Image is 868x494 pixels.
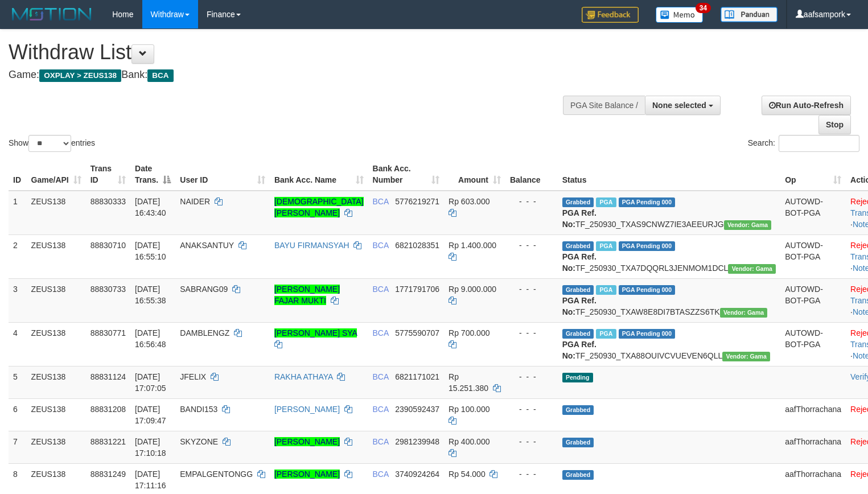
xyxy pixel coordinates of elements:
span: BANDI153 [180,405,217,414]
span: Grabbed [562,438,594,447]
span: 88831124 [90,372,126,381]
span: 88831249 [90,470,126,479]
span: SKYZONE [180,437,218,446]
a: [DEMOGRAPHIC_DATA][PERSON_NAME] [274,197,364,217]
select: Showentries [28,135,71,152]
th: Bank Acc. Name: activate to sort column ascending [270,158,368,191]
span: Marked by aafsolysreylen [596,285,616,295]
span: BCA [373,328,389,337]
td: 3 [9,278,27,322]
span: None selected [652,101,706,110]
span: Rp 1.400.000 [449,241,496,250]
span: Copy 2390592437 to clipboard [395,405,439,414]
span: DAMBLENGZ [180,328,229,337]
span: Rp 9.000.000 [449,285,496,294]
span: [DATE] 17:09:47 [135,405,166,425]
span: [DATE] 17:11:16 [135,470,166,490]
span: Copy 5776219271 to clipboard [395,197,439,206]
th: Balance [505,158,558,191]
span: Rp 100.000 [449,405,489,414]
span: Grabbed [562,470,594,480]
td: TF_250930_TXA88OUIVCVUEVEN6QLL [558,322,781,366]
td: 2 [9,234,27,278]
th: ID [9,158,27,191]
td: ZEUS138 [27,431,86,463]
img: Feedback.jpg [582,7,639,23]
span: Vendor URL: https://trx31.1velocity.biz [724,220,772,230]
div: - - - [510,283,553,295]
span: BCA [373,372,389,381]
th: User ID: activate to sort column ascending [175,158,270,191]
span: [DATE] 16:56:48 [135,328,166,349]
span: Copy 6821028351 to clipboard [395,241,439,250]
div: - - - [510,240,553,251]
a: [PERSON_NAME] [274,470,340,479]
td: ZEUS138 [27,278,86,322]
span: PGA Pending [619,329,676,339]
div: PGA Site Balance / [563,96,645,115]
span: Grabbed [562,285,594,295]
h4: Game: Bank: [9,69,567,81]
span: Marked by aafsolysreylen [596,241,616,251]
span: Copy 5775590707 to clipboard [395,328,439,337]
td: aafThorrachana [780,398,846,431]
h1: Withdraw List [9,41,567,64]
th: Amount: activate to sort column ascending [444,158,505,191]
span: Grabbed [562,197,594,207]
span: BCA [373,241,389,250]
a: [PERSON_NAME] [274,437,340,446]
th: Op: activate to sort column ascending [780,158,846,191]
span: 88830771 [90,328,126,337]
span: BCA [373,285,389,294]
span: [DATE] 17:10:18 [135,437,166,458]
b: PGA Ref. No: [562,208,597,229]
td: 5 [9,366,27,398]
span: Grabbed [562,405,594,415]
div: - - - [510,327,553,339]
span: EMPALGENTONGG [180,470,253,479]
span: BCA [147,69,173,82]
span: ANAKSANTUY [180,241,234,250]
span: 88830710 [90,241,126,250]
th: Date Trans.: activate to sort column descending [130,158,175,191]
b: PGA Ref. No: [562,252,597,273]
td: ZEUS138 [27,322,86,366]
a: RAKHA ATHAYA [274,372,333,381]
a: [PERSON_NAME] [274,405,340,414]
span: PGA Pending [619,285,676,295]
td: 7 [9,431,27,463]
span: Vendor URL: https://trx31.1velocity.biz [722,352,770,361]
td: ZEUS138 [27,191,86,235]
span: 34 [696,3,711,13]
span: Rp 700.000 [449,328,489,337]
span: Marked by aafsolysreylen [596,329,616,339]
span: OXPLAY > ZEUS138 [39,69,121,82]
label: Search: [748,135,859,152]
button: None selected [645,96,721,115]
b: PGA Ref. No: [562,296,597,316]
th: Trans ID: activate to sort column ascending [86,158,130,191]
td: ZEUS138 [27,366,86,398]
div: - - - [510,196,553,207]
a: [PERSON_NAME] SYA [274,328,357,337]
div: - - - [510,436,553,447]
td: 6 [9,398,27,431]
span: Rp 400.000 [449,437,489,446]
span: Grabbed [562,241,594,251]
td: AUTOWD-BOT-PGA [780,322,846,366]
div: - - - [510,468,553,480]
div: - - - [510,371,553,382]
div: - - - [510,404,553,415]
span: Pending [562,373,593,382]
span: Rp 603.000 [449,197,489,206]
span: BCA [373,405,389,414]
span: JFELIX [180,372,206,381]
span: Marked by aafsolysreylen [596,197,616,207]
td: AUTOWD-BOT-PGA [780,234,846,278]
span: SABRANG09 [180,285,228,294]
span: Vendor URL: https://trx31.1velocity.biz [728,264,776,274]
span: Copy 2981239948 to clipboard [395,437,439,446]
a: Run Auto-Refresh [762,96,851,115]
input: Search: [779,135,859,152]
span: PGA Pending [619,197,676,207]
